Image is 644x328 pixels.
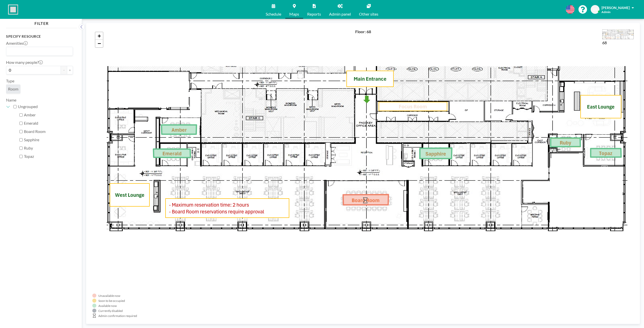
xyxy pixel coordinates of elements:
[602,40,607,45] label: 68
[602,29,634,39] img: 847aacc58a347e4b137b1c9042580324.gif
[6,19,77,26] h4: FILTER
[24,112,73,117] label: Amber
[6,60,43,65] label: How many people?
[61,66,67,74] button: -
[289,12,299,16] span: Maps
[24,129,73,134] label: Board Room
[24,154,73,159] label: Topaz
[24,137,73,142] label: Sapphire
[98,314,137,318] div: Admin confirmation required
[359,12,378,16] span: Other sites
[24,121,73,126] label: Emerald
[18,104,73,109] label: Ungrouped
[7,48,70,55] input: Search for option
[6,78,14,83] label: Type
[6,98,16,102] label: Name
[601,6,630,10] span: [PERSON_NAME]
[601,10,611,14] span: Admin
[98,299,125,303] div: Soon to be occupied
[8,5,18,15] img: organization-logo
[593,7,597,12] span: SY
[6,41,28,46] label: Amenities
[98,294,120,298] div: Unavailable now
[98,40,101,46] span: −
[24,146,73,151] label: Ruby
[307,12,321,16] span: Reports
[98,309,123,313] div: Currently disabled
[355,29,371,34] h4: Floor: 68
[67,66,73,74] button: +
[6,34,73,39] h3: Specify resource
[329,12,351,16] span: Admin panel
[95,32,103,40] a: Zoom in
[8,86,18,91] span: Room
[266,12,281,16] span: Schedule
[95,40,103,47] a: Zoom out
[6,47,73,56] div: Search for option
[98,304,117,308] div: Available now
[98,33,101,39] span: +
